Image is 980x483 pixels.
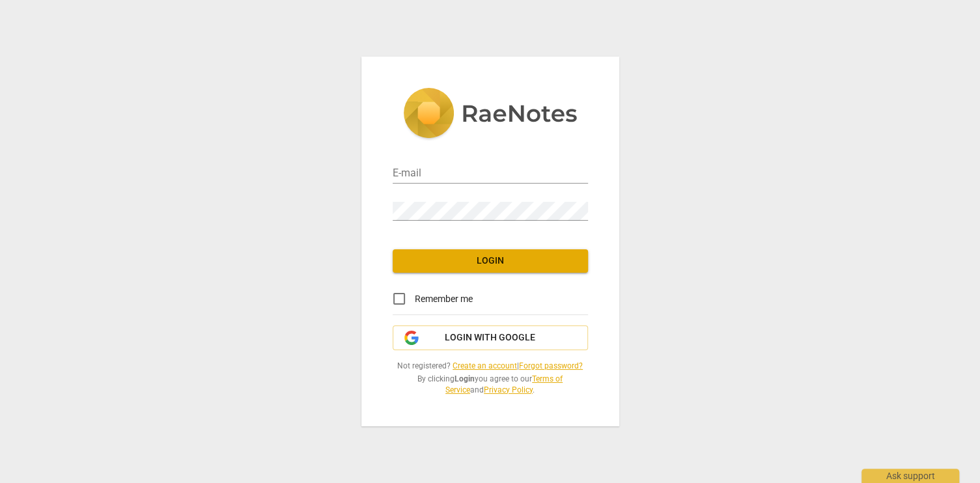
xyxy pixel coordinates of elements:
[445,331,535,344] span: Login with Google
[393,361,588,372] span: Not registered? |
[455,374,475,383] b: Login
[445,374,563,394] a: Terms of Service
[519,361,583,370] a: Forgot password?
[393,325,588,350] button: Login with Google
[453,361,517,370] a: Create an account
[415,292,473,306] span: Remember me
[403,255,578,268] span: Login
[403,88,578,141] img: 5ac2273c67554f335776073100b6d88f.svg
[861,469,959,483] div: Ask support
[484,385,533,394] a: Privacy Policy
[393,249,588,273] button: Login
[393,374,588,395] span: By clicking you agree to our and .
